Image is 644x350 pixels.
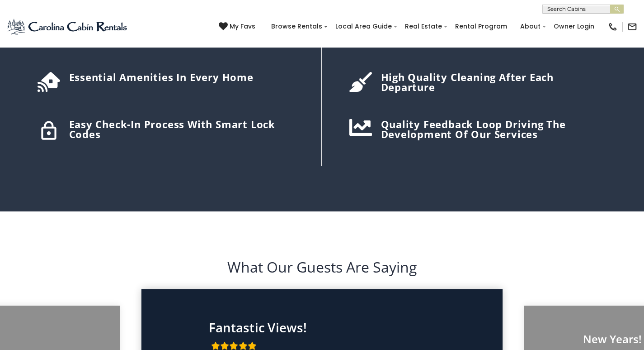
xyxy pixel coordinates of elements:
a: About [516,19,545,34]
a: Browse Rentals [267,19,327,34]
img: phone-regular-black.png [608,22,618,32]
h5: Essential amenities in every home [69,72,299,82]
h2: What Our Guests Are Saying [23,257,621,278]
a: Local Area Guide [331,19,396,34]
p: Fantastic Views! [209,320,435,335]
a: My Favs [219,22,258,32]
h5: Easy check-in process with Smart Lock codes [69,119,299,139]
img: mail-regular-black.png [627,22,637,32]
a: Real Estate [400,19,447,34]
h5: High quality cleaning after each departure [381,72,607,92]
img: Blue-2.png [7,18,129,36]
h5: Quality feedback loop driving the development of our services [381,119,607,139]
a: Rental Program [451,19,512,34]
a: Owner Login [549,19,599,34]
span: My Favs [230,22,255,31]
